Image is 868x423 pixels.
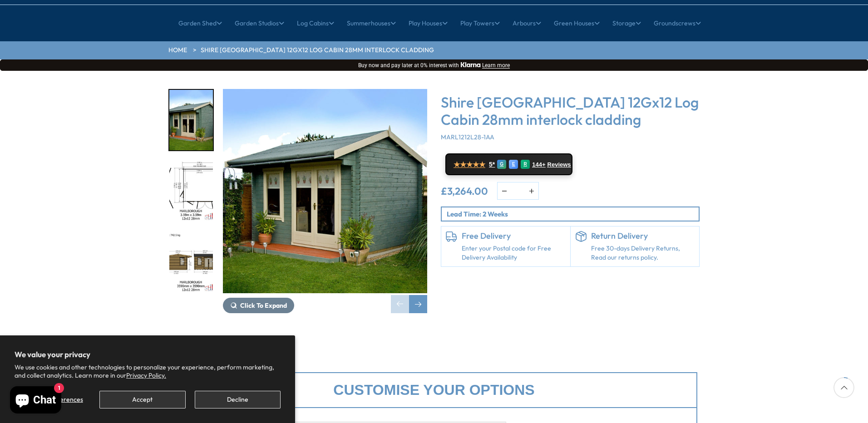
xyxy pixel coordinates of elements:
[447,209,699,219] p: Lead Time: 2 Weeks
[297,12,334,34] a: Log Cabins
[612,12,641,34] a: Storage
[591,244,695,262] p: Free 30-days Delivery Returns, Read our returns policy.
[462,231,566,241] h6: Free Delivery
[240,301,287,310] span: Click To Expand
[441,186,488,196] ins: £3,264.00
[445,153,572,175] a: ★★★★★ 5* G E R 144+ Reviews
[171,372,697,408] div: Customise your options
[168,46,187,55] a: HOME
[521,160,530,169] div: R
[547,161,571,168] span: Reviews
[441,93,700,128] h3: Shire [GEOGRAPHIC_DATA] 12Gx12 Log Cabin 28mm interlock cladding
[460,12,500,34] a: Play Towers
[532,161,545,168] span: 144+
[169,90,213,150] img: Marlborough_7_77ba1181-c18a-42db-b353-ae209a9c9980_200x200.jpg
[654,12,701,34] a: Groundscrews
[462,244,566,262] a: Enter your Postal code for Free Delivery Availability
[169,232,213,292] img: 12x12MarlboroughOPTELEVATIONSMMFT28mmTEMP_a041115d-193e-4c00-ba7d-347e4517689d_200x200.jpg
[15,350,281,359] h2: We value your privacy
[554,12,600,34] a: Green Houses
[195,391,281,408] button: Decline
[347,12,396,34] a: Summerhouses
[168,160,214,222] div: 2 / 18
[591,231,695,241] h6: Return Delivery
[441,133,494,141] span: MARL1212L28-1AA
[223,89,427,313] div: 1 / 18
[7,386,64,416] inbox-online-store-chat: Shopify online store chat
[391,295,409,313] div: Previous slide
[509,160,518,169] div: E
[409,12,448,34] a: Play Houses
[409,295,427,313] div: Next slide
[126,371,166,379] a: Privacy Policy.
[223,298,294,313] button: Click To Expand
[178,12,222,34] a: Garden Shed
[99,391,185,408] button: Accept
[223,89,427,293] img: Shire Marlborough 12Gx12 Log Cabin 28mm interlock cladding - Best Shed
[513,12,541,34] a: Arbours
[169,161,213,221] img: 12x12MarlboroughOPTFLOORPLANMFT28mmTEMP_5a83137f-d55f-493c-9331-6cd515c54ccf_200x200.jpg
[168,89,214,151] div: 1 / 18
[497,160,506,169] div: G
[454,160,485,169] span: ★★★★★
[235,12,284,34] a: Garden Studios
[201,46,434,55] a: Shire [GEOGRAPHIC_DATA] 12Gx12 Log Cabin 28mm interlock cladding
[15,363,281,379] p: We use cookies and other technologies to personalize your experience, perform marketing, and coll...
[168,231,214,293] div: 3 / 18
